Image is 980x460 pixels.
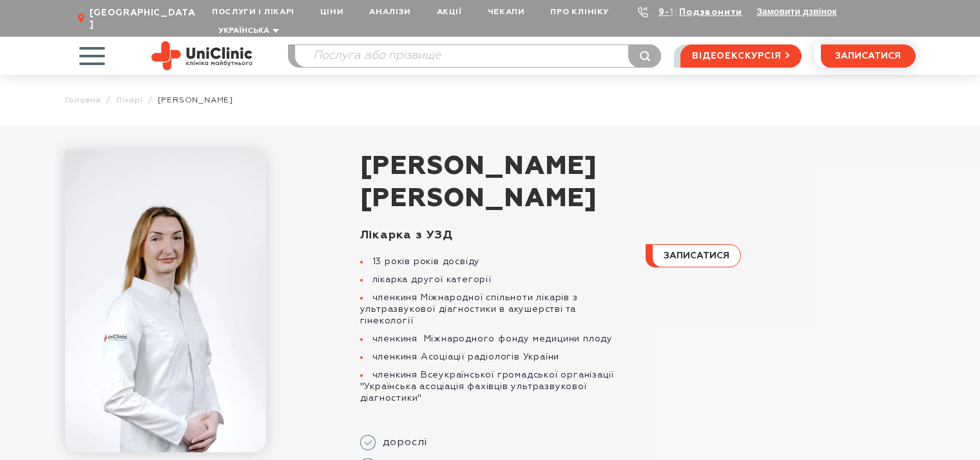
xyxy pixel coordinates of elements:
[295,45,661,67] input: Послуга або прізвище
[680,44,801,68] a: відеоекскурсія
[215,26,279,36] button: Українська
[360,333,630,345] li: членкиня Міжнародного фонду медицини плоду
[360,151,916,183] span: [PERSON_NAME]
[360,151,916,215] h1: [PERSON_NAME]
[658,8,687,17] a: 9-103
[360,369,630,416] li: членкиня Всеукраїнської громадської організації "Українська асоціація фахівців ультразвукової діа...
[692,45,781,67] span: відеоекскурсія
[90,7,199,30] span: [GEOGRAPHIC_DATA]
[646,244,741,267] button: записатися
[218,27,269,35] span: Українська
[360,274,630,285] li: лікарка другої категорії
[360,228,630,243] div: Лікарка з УЗД
[376,436,428,449] span: дорослі
[360,351,630,363] li: членкиня Асоціації радіологів України
[756,6,836,17] button: Замовити дзвінок
[821,44,916,68] button: записатися
[664,251,729,260] span: записатися
[151,41,253,70] img: Uniclinic
[65,151,266,452] img: Сивокінь Оксана Миколаївна
[116,95,143,105] a: Лікарі
[158,95,233,105] span: [PERSON_NAME]
[360,292,630,327] li: членкиня Міжнародної спільноти лікарів з ультразвукової діагностики в акушерстві та гінекології
[835,52,901,61] span: записатися
[679,8,742,17] a: Подзвонити
[360,256,630,267] li: 13 років років досвіду
[65,95,102,105] a: Головна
